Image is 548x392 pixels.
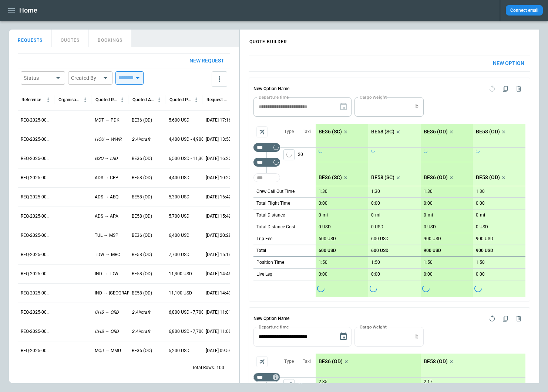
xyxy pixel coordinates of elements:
[476,189,485,194] p: 1:30
[95,97,117,102] div: Quoted Route
[169,271,192,277] p: 11,300 USD
[206,328,231,335] p: [DATE] 11:00
[485,312,499,325] span: Reset quote option
[21,213,52,219] p: REQ-2025-000248
[253,373,280,382] div: Too short
[476,212,478,218] p: 0
[424,358,448,365] p: BE58 (OD)
[9,30,52,47] button: REQUESTS
[132,232,152,239] p: BE36 (OD)
[95,136,121,143] p: HOU → WWR
[169,252,189,258] p: 7,700 USD
[319,224,331,230] p: 0 USD
[414,334,418,340] p: lb
[19,6,37,15] h1: Home
[132,252,152,258] p: BE58 (OD)
[154,95,164,105] button: Quoted Aircraft column menu
[169,97,191,102] div: Quoted Price
[298,378,316,392] p: 20
[499,82,512,96] span: Duplicate quote option
[216,365,224,371] p: 100
[256,224,295,230] p: Total Distance Cost
[375,212,380,218] p: mi
[253,158,280,167] div: Too short
[319,248,336,253] p: 600 USD
[424,236,441,242] p: 900 USD
[319,174,342,181] p: BE36 (SC)
[303,358,311,365] p: Taxi
[80,95,90,105] button: Organisation column menu
[169,136,214,143] p: 4,400 USD - 4,900 USD
[169,290,192,296] p: 11,100 USD
[132,213,152,219] p: BE58 (OD)
[169,232,189,239] p: 6,400 USD
[428,212,433,218] p: mi
[21,136,52,143] p: REQ-2025-000252
[206,232,231,239] p: [DATE] 20:28
[21,156,52,162] p: REQ-2025-000251
[206,136,231,143] p: [DATE] 13:57
[21,252,52,258] p: REQ-2025-000246
[206,175,231,181] p: [DATE] 10:22
[95,271,118,277] p: IND → TDW
[228,95,238,105] button: Request Created At (UTC-05:00) column menu
[319,260,327,265] p: 1:50
[360,324,387,330] label: Cargo Weight
[253,173,280,182] div: Too short
[132,290,152,296] p: BE58 (OD)
[371,260,380,265] p: 1:50
[132,97,154,102] div: Quoted Aircraft
[316,124,525,297] div: scrollable content
[256,259,284,266] p: Position Time
[319,236,336,242] p: 600 USD
[256,212,285,218] p: Total Distance
[283,379,295,390] span: Type of sector
[424,174,448,181] p: BE36 (OD)
[95,309,119,316] p: CHS → ORD
[476,272,485,277] p: 0:00
[241,31,296,48] h4: QUOTE BUILDER
[424,189,433,194] p: 1:30
[499,312,512,325] span: Duplicate quote option
[132,156,152,162] p: BE36 (OD)
[371,224,383,230] p: 0 USD
[424,248,441,253] p: 900 USD
[169,328,214,335] p: 6,800 USD - 7,700 USD
[259,324,289,330] label: Departure time
[476,174,500,181] p: BE58 (OD)
[21,328,52,335] p: REQ-2025-000242
[283,149,295,160] span: Type of sector
[132,194,152,200] p: BE58 (OD)
[256,248,266,253] h6: Total
[360,94,387,100] label: Cargo Weight
[371,201,380,206] p: 0:00
[256,236,272,242] p: Trip Fee
[21,194,52,200] p: REQ-2025-000249
[253,312,289,325] h6: New Option Name
[132,117,152,123] p: BE36 (OD)
[480,212,485,218] p: mi
[21,309,52,316] p: REQ-2025-000243
[256,356,268,367] span: Aircraft selection
[21,175,52,181] p: REQ-2025-000250
[206,290,231,296] p: [DATE] 14:43
[169,309,214,316] p: 6,800 USD - 7,700 USD
[21,232,52,239] p: REQ-2025-000247
[52,30,89,47] button: QUOTES
[371,189,380,194] p: 1:30
[424,260,433,265] p: 1:50
[319,189,327,194] p: 1:30
[319,201,327,206] p: 0:00
[371,129,394,135] p: BE58 (SC)
[424,212,426,218] p: 0
[132,136,150,143] p: 2 Aircraft
[21,117,52,123] p: REQ-2025-000253
[256,188,295,195] p: Crew Call Out Time
[303,129,311,135] p: Taxi
[206,97,228,102] div: Request Created At (UTC-05:00)
[512,312,525,325] span: Delete quote option
[476,201,485,206] p: 0:00
[319,379,327,385] p: 2:35
[169,156,216,162] p: 6,500 USD - 11,300 USD
[424,129,448,135] p: BE36 (OD)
